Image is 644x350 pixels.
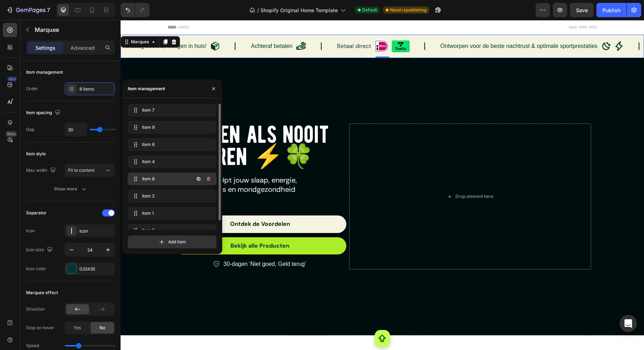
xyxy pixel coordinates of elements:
[130,21,172,31] p: Achteraf betalen
[576,7,588,13] span: Save
[26,325,54,331] div: Stop on hover
[602,6,620,14] div: Publish
[142,176,182,182] span: Item 8
[35,44,55,52] p: Settings
[142,210,199,217] span: Item 1
[320,21,477,31] p: Ontworpen voor de beste nachtrust & optimale sportprestaties
[79,86,113,92] div: 8 items
[121,3,150,17] div: Undo/Redo
[142,124,199,131] span: Item 9
[257,6,259,14] span: /
[142,193,199,199] span: Item 2
[5,131,17,137] div: Beta
[142,141,199,148] span: Item 6
[65,123,87,136] input: Auto
[362,7,377,13] span: Default
[53,195,226,213] a: Ontdek de Voordelen
[142,227,199,234] span: Item 5
[47,6,50,14] p: 7
[110,222,169,230] p: Bekijk alle Producten
[79,266,113,272] div: 033435
[54,174,225,183] p: te verbeteren
[26,86,38,92] div: Order
[335,174,373,179] div: Drop element here
[570,3,594,17] button: Save
[65,164,115,177] button: Fit to content
[70,44,95,52] p: Advanced
[142,107,199,113] span: Item 7
[26,245,54,255] div: Icon size
[68,167,94,173] span: Fit to content
[26,151,46,157] div: Item style
[26,290,58,296] div: Marquee effect
[26,108,62,118] div: Item spacing
[168,239,186,245] span: Add item
[109,200,170,208] p: Ontdek de Voordelen
[26,166,57,175] div: Max width
[54,155,225,174] p: HappaTape helpt jouw slaap, energie, sportprestaties en mondgezondheid
[26,306,45,312] div: Direction
[26,183,115,195] button: Show more
[128,86,165,92] div: Item management
[103,240,185,248] p: 30-dagen 'Niet goed, Geld terug'
[54,185,87,193] div: Show more
[53,103,226,149] h2: Ademen als nooit tevoren ⚡️🍀
[390,7,426,13] span: Need republishing
[26,69,63,76] div: Item management
[271,20,289,32] img: images
[79,228,113,234] div: Icon
[3,3,53,17] button: 7
[74,325,81,331] span: Yes
[26,210,47,216] div: Separator
[142,159,199,165] span: Item 4
[260,6,338,14] span: Shopify Original Home Template
[596,3,626,17] button: Publish
[26,126,34,133] div: Gap
[26,342,39,349] div: Speed
[216,21,250,31] p: Betaal direct
[254,19,268,33] img: ideal-logo-1024.png
[620,315,637,332] div: Open Intercom Messenger
[7,76,17,82] div: 450
[99,325,105,331] span: No
[9,19,30,25] div: Marquee
[53,217,226,235] a: Bekijk alle Producten
[130,20,173,32] div: Rich Text Editor. Editing area: main
[121,20,644,350] iframe: Design area
[26,266,46,272] div: Icon color
[35,25,112,34] p: Marquee
[26,228,35,234] div: Icon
